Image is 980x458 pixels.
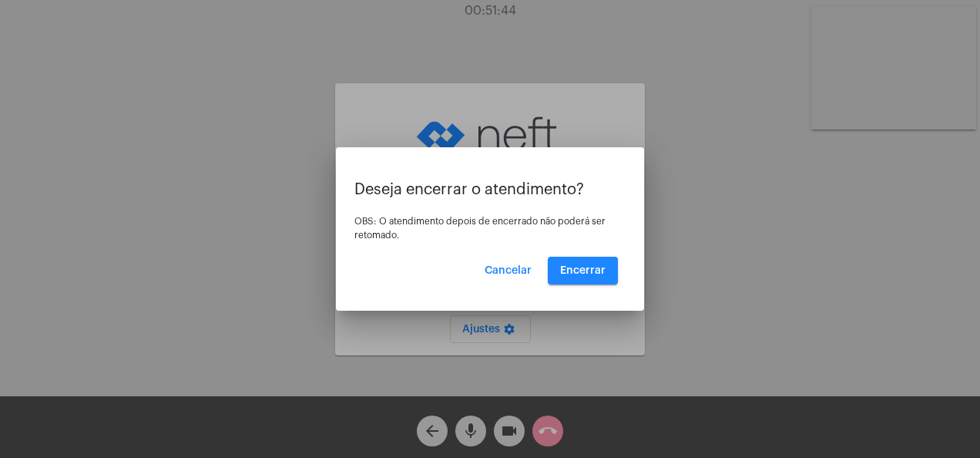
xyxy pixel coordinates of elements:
[560,265,606,276] span: Encerrar
[354,217,606,240] span: OBS: O atendimento depois de encerrado não poderá ser retomado.
[472,257,544,285] button: Cancelar
[548,257,618,285] button: Encerrar
[485,265,532,276] span: Cancelar
[354,181,626,198] p: Deseja encerrar o atendimento?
